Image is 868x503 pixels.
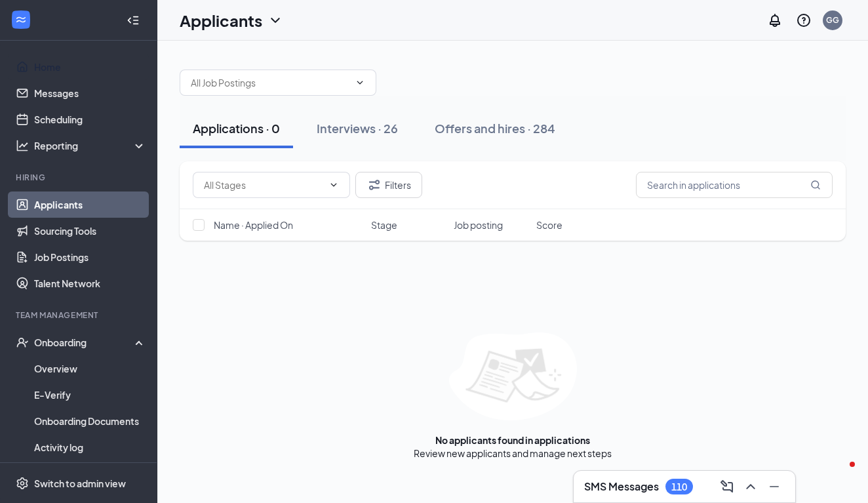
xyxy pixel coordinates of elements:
[127,14,140,27] svg: Collapse
[34,477,126,490] div: Switch to admin view
[371,218,397,231] span: Stage
[204,178,323,192] input: All Stages
[34,270,146,296] a: Talent Network
[766,479,782,494] svg: Minimize
[193,120,280,136] div: Applications · 0
[366,177,382,193] svg: Filter
[764,476,785,497] button: Minimize
[16,336,29,349] svg: UserCheck
[536,218,562,231] span: Score
[34,336,135,349] div: Onboarding
[34,218,146,244] a: Sourcing Tools
[214,218,293,231] span: Name · Applied On
[191,75,349,90] input: All Job Postings
[16,310,144,321] div: Team Management
[414,447,612,460] div: Review new applicants and manage next steps
[34,434,146,460] a: Activity log
[767,12,783,28] svg: Notifications
[454,218,503,231] span: Job posting
[34,139,147,152] div: Reporting
[317,120,398,136] div: Interviews · 26
[719,479,735,494] svg: ComposeMessage
[34,382,146,408] a: E-Verify
[717,476,738,497] button: ComposeMessage
[328,180,339,190] svg: ChevronDown
[34,460,146,487] a: Team
[449,332,577,420] img: empty-state
[34,106,146,132] a: Scheduling
[16,139,29,152] svg: Analysis
[743,479,759,494] svg: ChevronUp
[584,479,659,494] h3: SMS Messages
[34,408,146,434] a: Onboarding Documents
[34,54,146,80] a: Home
[826,14,839,26] div: GG
[435,120,555,136] div: Offers and hires · 284
[740,476,761,497] button: ChevronUp
[34,244,146,270] a: Job Postings
[16,172,144,183] div: Hiring
[823,458,855,490] iframe: Intercom live chat
[180,9,262,31] h1: Applicants
[671,481,687,493] div: 110
[796,12,812,28] svg: QuestionInfo
[435,433,590,447] div: No applicants found in applications
[34,80,146,106] a: Messages
[34,355,146,382] a: Overview
[16,477,29,490] svg: Settings
[355,77,365,88] svg: ChevronDown
[267,12,283,28] svg: ChevronDown
[810,180,821,190] svg: MagnifyingGlass
[14,13,28,26] svg: WorkstreamLogo
[34,191,146,218] a: Applicants
[636,172,833,198] input: Search in applications
[355,172,422,198] button: Filter Filters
